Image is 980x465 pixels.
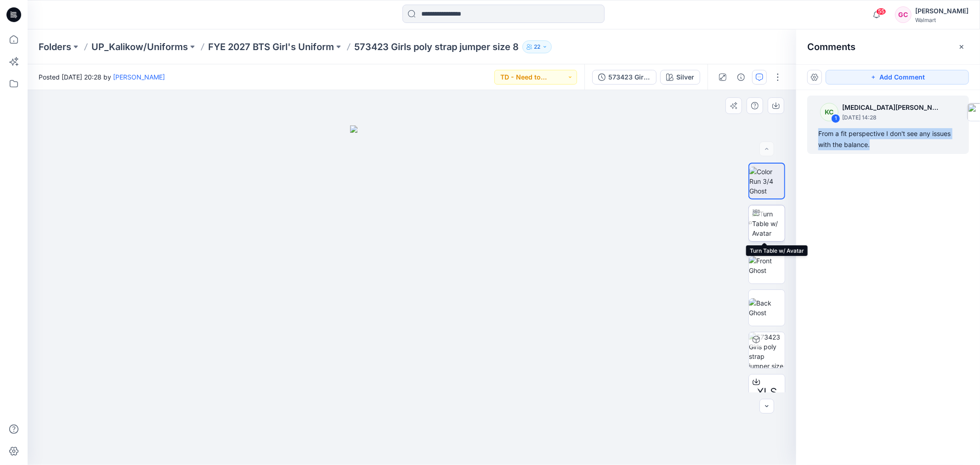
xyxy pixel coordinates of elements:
[915,6,969,17] div: [PERSON_NAME]
[807,41,855,52] h2: Comments
[749,256,785,275] img: Front Ghost
[876,8,886,15] span: 55
[39,40,71,53] a: Folders
[749,298,785,318] img: Back Ghost
[826,70,969,85] button: Add Comment
[534,42,540,52] p: 22
[752,209,785,238] img: Turn Table w/ Avatar
[608,72,651,82] div: 573423 Girls poly strap jumper size 8
[91,40,188,53] a: UP_Kalikow/Uniforms
[818,128,958,150] div: From a fit perspective I don't see any issues with the balance.
[749,332,785,368] img: 573423 Girls poly strap jumper size 8 -6-25 Silver
[350,125,474,465] img: eyJhbGciOiJIUzI1NiIsImtpZCI6IjAiLCJzbHQiOiJzZXMiLCJ0eXAiOiJKV1QifQ.eyJkYXRhIjp7InR5cGUiOiJzdG9yYW...
[842,102,941,113] p: [MEDICAL_DATA][PERSON_NAME]
[757,384,777,401] span: XLS
[39,72,165,82] span: Posted [DATE] 20:28 by
[842,113,941,122] p: [DATE] 14:28
[354,40,519,53] p: 573423 Girls poly strap jumper size 8
[522,40,552,53] button: 22
[895,6,912,23] div: GC
[915,17,969,23] div: Walmart
[676,72,694,82] div: Silver
[592,70,657,85] button: 573423 Girls poly strap jumper size 8
[831,114,840,123] div: 1
[660,70,700,85] button: Silver
[208,40,334,53] a: FYE 2027 BTS Girl's Uniform
[734,70,748,85] button: Details
[749,167,784,196] img: Color Run 3/4 Ghost
[820,103,838,121] div: KC
[113,73,165,81] a: [PERSON_NAME]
